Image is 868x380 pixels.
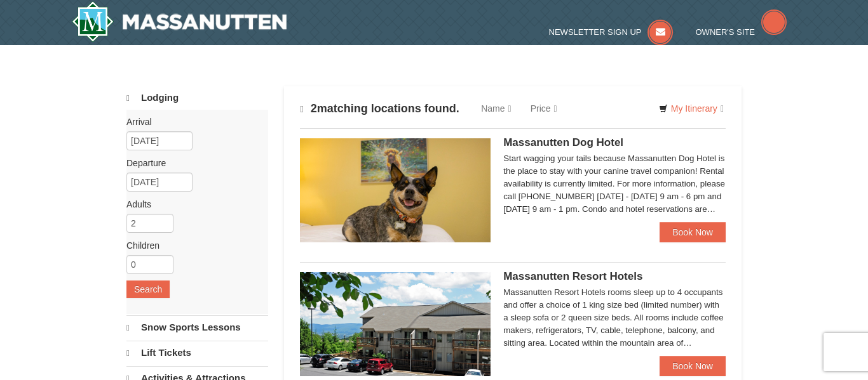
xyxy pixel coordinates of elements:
span: Newsletter Sign Up [549,27,642,37]
label: Children [126,239,259,252]
a: Name [471,96,520,121]
a: My Itinerary [651,99,732,118]
a: Lodging [126,86,268,110]
label: Arrival [126,115,259,128]
a: Snow Sports Lessons [126,315,268,339]
a: Owner's Site [696,27,787,37]
button: Search [126,280,170,298]
div: Start wagging your tails because Massanutten Dog Hotel is the place to stay with your canine trav... [503,152,726,216]
a: Price [521,96,567,121]
a: Book Now [660,222,726,242]
img: 27428181-5-81c892a3.jpg [300,138,491,242]
label: Departure [126,157,259,169]
img: Massanutten Resort Logo [72,1,287,42]
a: Newsletter Sign Up [549,27,674,37]
label: Adults [126,198,259,211]
span: Massanutten Resort Hotels [503,270,642,282]
span: Owner's Site [696,27,756,37]
img: 19219026-1-e3b4ac8e.jpg [300,272,491,376]
a: Book Now [660,356,726,376]
a: Massanutten Resort [72,1,287,42]
a: Lift Tickets [126,341,268,365]
div: Massanutten Resort Hotels rooms sleep up to 4 occupants and offer a choice of 1 king size bed (li... [503,286,726,350]
span: Massanutten Dog Hotel [503,136,623,148]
